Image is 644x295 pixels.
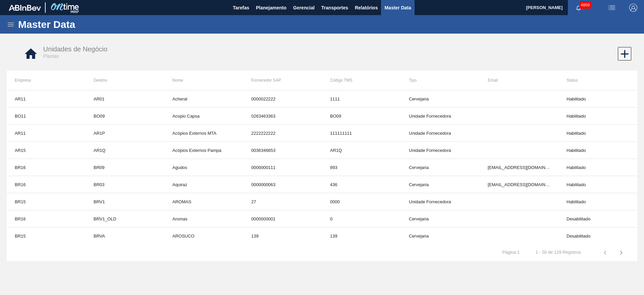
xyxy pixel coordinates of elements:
[86,125,164,142] td: AR1P
[7,90,86,108] td: AR11
[401,227,480,245] td: Cervejaria
[243,210,322,227] td: 0000000001
[7,227,86,245] td: BR15
[401,159,480,176] td: Cervejaria
[164,125,243,142] td: Acópios Externos MTA
[7,125,86,142] td: AR11
[7,210,86,227] td: BR16
[164,142,243,159] td: Acópios Externos Pampa
[401,142,480,159] td: Unidade Fornecedora
[401,108,480,125] td: Unidade Fornecedora
[243,159,322,176] td: 0000000111
[401,176,480,193] td: Cervejaria
[558,71,637,90] th: Status
[401,71,480,90] th: Tipo
[7,176,86,193] td: BR16
[401,193,480,210] td: Unidade Fornecedora
[7,159,86,176] td: BR16
[86,193,164,210] td: BRV1
[86,176,164,193] td: BR03
[86,71,164,90] th: Destino
[528,244,589,255] td: 1 - 50 de 129 Registros
[233,4,249,12] span: Tarefas
[164,90,243,108] td: Acheral
[164,71,243,90] th: Nome
[480,176,558,193] td: [EMAIL_ADDRESS][DOMAIN_NAME]
[480,159,558,176] td: [EMAIL_ADDRESS][DOMAIN_NAME]
[293,4,315,12] span: Gerencial
[243,125,322,142] td: 2222222222
[322,176,401,193] td: 436
[243,71,322,90] th: Fornecedor SAP
[558,159,637,176] td: Habilitado
[401,125,480,142] td: Unidade Fornecedora
[86,90,164,108] td: AR01
[86,108,164,125] td: BO09
[243,90,322,108] td: 0000022222
[480,71,558,90] th: Email
[558,210,637,227] td: Desabilitado
[568,3,589,12] button: Notificações
[18,20,137,28] h1: Master Data
[256,4,286,12] span: Planejamento
[243,227,322,245] td: 139
[243,193,322,210] td: 27
[243,176,322,193] td: 0000000063
[86,210,164,227] td: BRV1_OLD
[558,90,637,108] td: Habilitado
[558,176,637,193] td: Habilitado
[164,176,243,193] td: Aquiraz
[384,4,411,12] span: Master Data
[321,4,348,12] span: Transportes
[43,45,107,53] span: Unidades de Negócio
[243,142,322,159] td: 0036346653
[322,125,401,142] td: 111111111
[322,159,401,176] td: 893
[7,108,86,125] td: BO11
[9,5,41,11] img: TNhmsLtSVTkK8tSr43FrP2fwEKptu5GPRR3wAAAABJRU5ErkJggg==
[322,90,401,108] td: 1111
[7,193,86,210] td: BR15
[86,159,164,176] td: BR09
[579,1,591,9] span: 4869
[243,108,322,125] td: 0263463363
[629,4,637,12] img: Logout
[322,227,401,245] td: 139
[86,227,164,245] td: BRVA
[322,193,401,210] td: 0000
[617,47,631,60] div: Nova Unidade de Negócio
[355,4,378,12] span: Relatórios
[43,53,59,59] span: Plantas
[558,125,637,142] td: Habilitado
[164,159,243,176] td: Agudos
[401,90,480,108] td: Cervejaria
[494,244,528,255] td: Página : 1
[164,108,243,125] td: Acopio Capsa
[558,142,637,159] td: Habilitado
[401,210,480,227] td: Cervejaria
[322,210,401,227] td: 0
[558,193,637,210] td: Habilitado
[86,142,164,159] td: AR1Q
[164,193,243,210] td: AROMAS
[164,210,243,227] td: Aromas
[7,71,86,90] th: Empresa
[558,108,637,125] td: Habilitado
[322,108,401,125] td: BO09
[608,4,616,12] img: userActions
[322,71,401,90] th: Código TMS
[164,227,243,245] td: AROSUCO
[558,227,637,245] td: Desabilitado
[322,142,401,159] td: AR1Q
[7,142,86,159] td: AR15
